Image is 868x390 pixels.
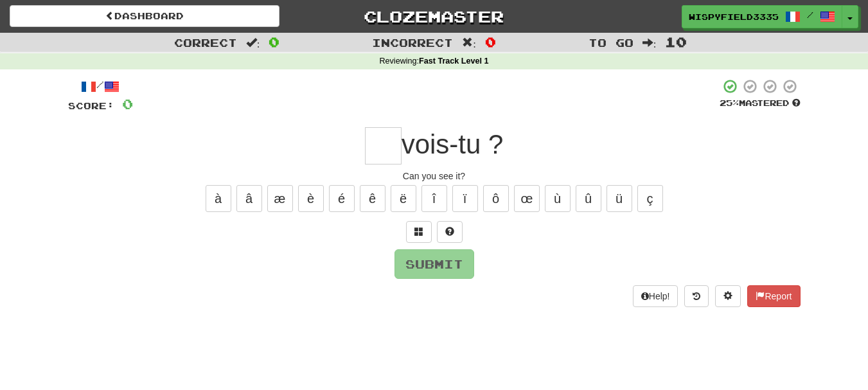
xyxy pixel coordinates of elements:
span: To go [589,36,633,49]
button: Switch sentence to multiple choice alt+p [406,221,432,243]
button: Help! [633,285,678,307]
button: Submit [394,249,474,279]
button: Report [747,285,800,307]
span: Score: [68,100,114,111]
span: 10 [665,34,687,49]
span: : [462,37,476,48]
button: â [236,185,262,212]
span: 0 [485,34,496,49]
button: î [421,185,447,212]
button: ù [545,185,571,212]
a: WispyField3335 / [682,5,842,28]
button: à [206,185,231,212]
span: vois-tu ? [402,129,504,159]
button: ë [391,185,416,212]
span: : [246,37,260,48]
a: Dashboard [10,5,279,27]
span: 25 % [720,98,739,108]
button: é [329,185,355,212]
strong: Fast Track Level 1 [419,57,489,66]
span: Correct [174,36,237,49]
button: Round history (alt+y) [684,285,709,307]
button: ç [637,185,663,212]
span: WispyField3335 [689,11,779,22]
button: è [298,185,324,212]
a: Clozemaster [299,5,569,28]
span: 0 [269,34,279,49]
div: Can you see it? [68,170,801,182]
span: : [642,37,657,48]
button: æ [267,185,293,212]
button: û [576,185,601,212]
button: Single letter hint - you only get 1 per sentence and score half the points! alt+h [437,221,463,243]
button: ê [360,185,385,212]
div: Mastered [720,98,801,109]
span: 0 [122,96,133,112]
button: œ [514,185,540,212]
span: / [807,10,813,19]
div: / [68,78,133,94]
span: Incorrect [372,36,453,49]
button: ï [452,185,478,212]
button: ô [483,185,509,212]
button: ü [607,185,632,212]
